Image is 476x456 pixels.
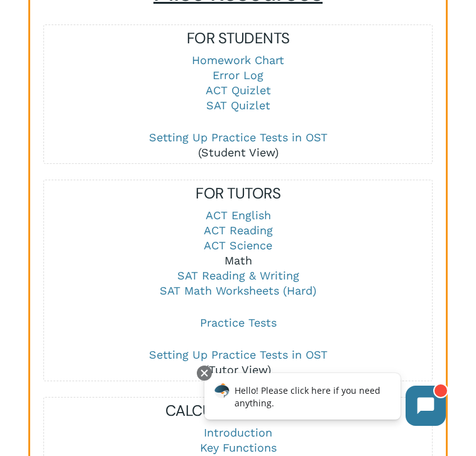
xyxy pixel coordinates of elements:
a: Math [224,254,252,267]
p: (Student View) [44,130,433,160]
a: Setting Up Practice Tests in OST [149,131,328,144]
p: (Tutor View) [44,347,433,377]
h5: FOR TUTORS [44,183,433,204]
a: Error Log [213,68,263,82]
h5: CALCULATOR GUIDES [44,401,433,421]
a: ACT Reading [204,224,273,237]
a: Homework Chart [192,53,284,67]
a: ACT Science [204,239,272,252]
h5: FOR STUDENTS [44,28,433,48]
iframe: Chatbot [191,363,458,438]
a: SAT Math Worksheets (Hard) [160,284,316,297]
a: SAT Quizlet [206,99,270,112]
a: Introduction [204,426,272,439]
a: Practice Tests [200,316,277,329]
a: SAT Reading & Writing [177,269,299,282]
a: ACT Quizlet [206,84,271,97]
a: Key Functions [200,441,277,454]
a: ACT English [206,209,271,222]
a: Setting Up Practice Tests in OST [149,348,328,361]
